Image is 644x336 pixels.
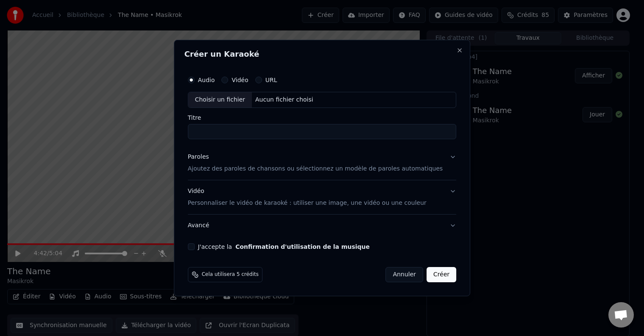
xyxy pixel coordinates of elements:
[188,92,252,107] div: Choisir un fichier
[202,271,259,278] span: Cela utilisera 5 crédits
[231,77,248,83] label: Vidéo
[188,165,443,173] p: Ajoutez des paroles de chansons ou sélectionnez un modèle de paroles automatiques
[184,50,460,58] h2: Créer un Karaoké
[188,146,457,180] button: ParolesAjoutez des paroles de chansons ou sélectionnez un modèle de paroles automatiques
[188,115,457,121] label: Titre
[235,244,370,250] button: J'accepte la
[198,244,370,250] label: J'accepte la
[386,267,423,282] button: Annuler
[188,180,457,214] button: VidéoPersonnaliser le vidéo de karaoké : utiliser une image, une vidéo ou une couleur
[198,77,215,83] label: Audio
[188,199,427,207] p: Personnaliser le vidéo de karaoké : utiliser une image, une vidéo ou une couleur
[188,187,427,207] div: Vidéo
[188,153,209,161] div: Paroles
[427,267,456,282] button: Créer
[252,96,317,104] div: Aucun fichier choisi
[265,77,277,83] label: URL
[188,215,457,237] button: Avancé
